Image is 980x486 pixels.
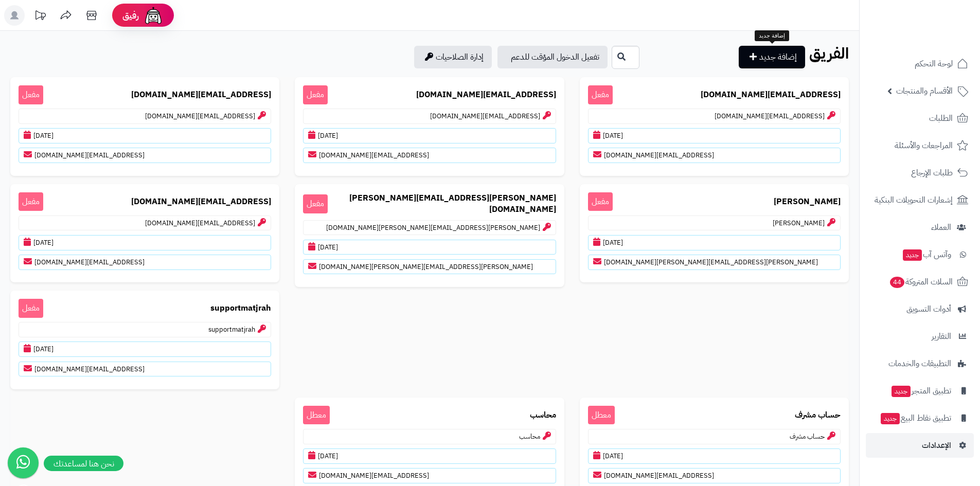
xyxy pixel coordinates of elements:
[890,384,951,398] span: تطبيق المتجر
[122,9,139,22] span: رفيق
[809,42,849,65] b: الفريق
[875,193,953,207] span: إشعارات التحويلات البنكية
[895,138,953,153] span: المراجعات والأسئلة
[19,215,271,231] p: [EMAIL_ADDRESS][DOMAIN_NAME]
[295,184,564,287] a: [PERSON_NAME][EMAIL_ADDRESS][PERSON_NAME][DOMAIN_NAME] مفعل[PERSON_NAME][EMAIL_ADDRESS][PERSON_NA...
[131,89,271,101] b: [EMAIL_ADDRESS][DOMAIN_NAME]
[866,433,974,458] a: الإعدادات
[866,379,974,403] a: تطبيق المتجرجديد
[303,109,556,124] p: [EMAIL_ADDRESS][DOMAIN_NAME]
[866,242,974,267] a: وآتس آبجديد
[881,413,900,424] span: جديد
[416,89,556,101] b: [EMAIL_ADDRESS][DOMAIN_NAME]
[755,30,789,42] div: إضافة جديد
[27,5,53,28] a: تحديثات المنصة
[890,277,904,288] span: 44
[866,324,974,349] a: التقارير
[739,46,805,68] a: إضافة جديد
[588,85,613,104] span: مفعل
[588,448,841,464] p: [DATE]
[892,386,911,397] span: جديد
[19,235,271,250] p: [DATE]
[931,220,951,235] span: العملاء
[866,215,974,240] a: العملاء
[303,259,556,275] p: [PERSON_NAME][EMAIL_ADDRESS][PERSON_NAME][DOMAIN_NAME]
[303,220,556,236] p: [PERSON_NAME][EMAIL_ADDRESS][PERSON_NAME][DOMAIN_NAME]
[902,247,951,262] span: وآتس آب
[588,192,613,211] span: مفعل
[588,235,841,250] p: [DATE]
[588,215,841,231] p: [PERSON_NAME]
[888,356,951,371] span: التطبيقات والخدمات
[19,85,43,104] span: مفعل
[303,240,556,255] p: [DATE]
[795,409,841,421] b: حساب مشرف
[588,429,841,444] p: حساب مشرف
[910,8,970,29] img: logo-2.png
[911,166,953,180] span: طلبات الإرجاع
[880,411,951,425] span: تطبيق نقاط البيع
[131,196,271,208] b: [EMAIL_ADDRESS][DOMAIN_NAME]
[10,184,279,283] a: [EMAIL_ADDRESS][DOMAIN_NAME] مفعل[EMAIL_ADDRESS][DOMAIN_NAME][DATE][EMAIL_ADDRESS][DOMAIN_NAME]
[303,468,556,483] p: [EMAIL_ADDRESS][DOMAIN_NAME]
[929,111,953,125] span: الطلبات
[19,299,43,318] span: مفعل
[303,406,330,425] span: معطل
[774,196,841,208] b: [PERSON_NAME]
[414,46,492,68] a: إدارة الصلاحيات
[580,184,849,283] a: [PERSON_NAME] مفعل[PERSON_NAME][DATE][PERSON_NAME][EMAIL_ADDRESS][PERSON_NAME][DOMAIN_NAME]
[588,109,841,124] p: [EMAIL_ADDRESS][DOMAIN_NAME]
[588,128,841,143] p: [DATE]
[866,106,974,131] a: الطلبات
[906,302,951,316] span: أدوات التسويق
[588,468,841,483] p: [EMAIL_ADDRESS][DOMAIN_NAME]
[328,192,556,216] b: [PERSON_NAME][EMAIL_ADDRESS][PERSON_NAME][DOMAIN_NAME]
[866,188,974,212] a: إشعارات التحويلات البنكية
[19,362,271,377] p: [EMAIL_ADDRESS][DOMAIN_NAME]
[303,148,556,163] p: [EMAIL_ADDRESS][DOMAIN_NAME]
[866,406,974,430] a: تطبيق نقاط البيعجديد
[303,448,556,464] p: [DATE]
[588,406,615,425] span: معطل
[303,85,328,104] span: مفعل
[866,351,974,376] a: التطبيقات والخدمات
[588,255,841,270] p: [PERSON_NAME][EMAIL_ADDRESS][PERSON_NAME][DOMAIN_NAME]
[143,5,164,26] img: ai-face.png
[932,329,951,344] span: التقارير
[19,128,271,143] p: [DATE]
[19,148,271,163] p: [EMAIL_ADDRESS][DOMAIN_NAME]
[866,133,974,158] a: المراجعات والأسئلة
[497,46,608,68] a: تفعيل الدخول المؤقت للدعم
[915,57,953,71] span: لوحة التحكم
[19,109,271,124] p: [EMAIL_ADDRESS][DOMAIN_NAME]
[701,89,841,101] b: [EMAIL_ADDRESS][DOMAIN_NAME]
[866,160,974,185] a: طلبات الإرجاع
[866,51,974,76] a: لوحة التحكم
[10,291,279,389] a: supportmatjrah مفعلsupportmatjrah[DATE][EMAIL_ADDRESS][DOMAIN_NAME]
[19,322,271,337] p: supportmatjrah
[19,192,43,211] span: مفعل
[19,255,271,270] p: [EMAIL_ADDRESS][DOMAIN_NAME]
[896,84,953,98] span: الأقسام والمنتجات
[580,77,849,176] a: [EMAIL_ADDRESS][DOMAIN_NAME] مفعل[EMAIL_ADDRESS][DOMAIN_NAME][DATE][EMAIL_ADDRESS][DOMAIN_NAME]
[889,275,953,289] span: السلات المتروكة
[303,194,328,213] span: مفعل
[866,269,974,294] a: السلات المتروكة44
[588,148,841,163] p: [EMAIL_ADDRESS][DOMAIN_NAME]
[210,302,271,314] b: supportmatjrah
[303,429,556,444] p: محاسب
[903,249,922,261] span: جديد
[866,297,974,321] a: أدوات التسويق
[530,409,556,421] b: محاسب
[295,77,564,176] a: [EMAIL_ADDRESS][DOMAIN_NAME] مفعل[EMAIL_ADDRESS][DOMAIN_NAME][DATE][EMAIL_ADDRESS][DOMAIN_NAME]
[303,128,556,143] p: [DATE]
[10,77,279,176] a: [EMAIL_ADDRESS][DOMAIN_NAME] مفعل[EMAIL_ADDRESS][DOMAIN_NAME][DATE][EMAIL_ADDRESS][DOMAIN_NAME]
[19,341,271,357] p: [DATE]
[922,438,951,453] span: الإعدادات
